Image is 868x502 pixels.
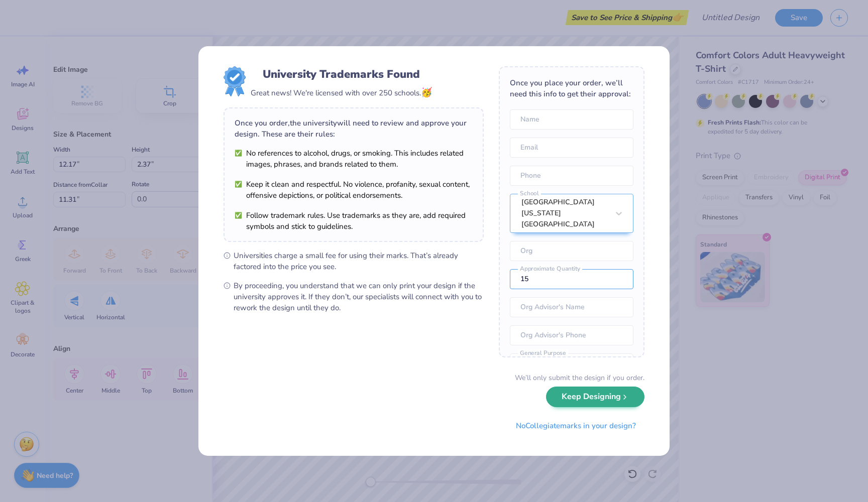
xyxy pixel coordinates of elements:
[235,210,473,232] li: Follow trademark rules. Use trademarks as they are, add required symbols and stick to guidelines.
[510,297,633,317] input: Org Advisor's Name
[521,197,609,230] div: [GEOGRAPHIC_DATA][US_STATE] [GEOGRAPHIC_DATA]
[510,77,633,99] div: Once you place your order, we’ll need this info to get their approval:
[507,416,644,436] button: NoCollegiatemarks in your design?
[421,86,432,98] span: 🥳
[546,387,644,407] button: Keep Designing
[510,109,633,130] input: Name
[515,372,644,383] div: We’ll only submit the design if you order.
[235,179,473,201] li: Keep it clean and respectful. No violence, profanity, sexual content, offensive depictions, or po...
[510,166,633,186] input: Phone
[235,117,473,140] div: Once you order, the university will need to review and approve your design. These are their rules:
[510,325,633,345] input: Org Advisor's Phone
[510,241,633,261] input: Org
[234,280,484,313] span: By proceeding, you understand that we can only print your design if the university approves it. I...
[235,148,473,170] li: No references to alcohol, drugs, or smoking. This includes related images, phrases, and brands re...
[224,66,246,96] img: License badge
[251,86,432,99] div: Great news! We're licensed with over 250 schools.
[510,269,633,289] input: Approximate Quantity
[234,250,484,272] span: Universities charge a small fee for using their marks. That’s already factored into the price you...
[510,138,633,158] input: Email
[263,66,420,82] div: University Trademarks Found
